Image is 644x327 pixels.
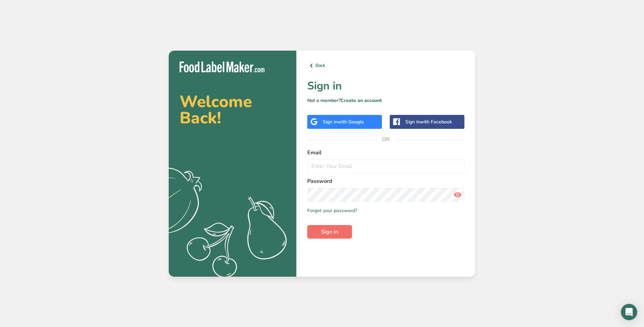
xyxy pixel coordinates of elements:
[180,93,286,126] h2: Welcome Back!
[307,149,464,157] label: Email
[321,228,338,236] span: Sign in
[307,225,352,239] button: Sign in
[337,119,364,125] span: with Google
[405,118,452,125] div: Sign in
[621,304,637,320] div: Open Intercom Messenger
[341,97,382,104] a: Create an account
[307,207,357,214] a: Forgot your password?
[376,129,396,150] span: OR
[307,177,464,185] label: Password
[307,97,464,104] p: Not a member?
[323,118,364,125] div: Sign in
[307,62,464,70] a: Back
[420,119,452,125] span: with Facebook
[307,159,464,173] input: Enter Your Email
[180,62,264,73] img: Food Label Maker
[307,78,464,94] h1: Sign in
